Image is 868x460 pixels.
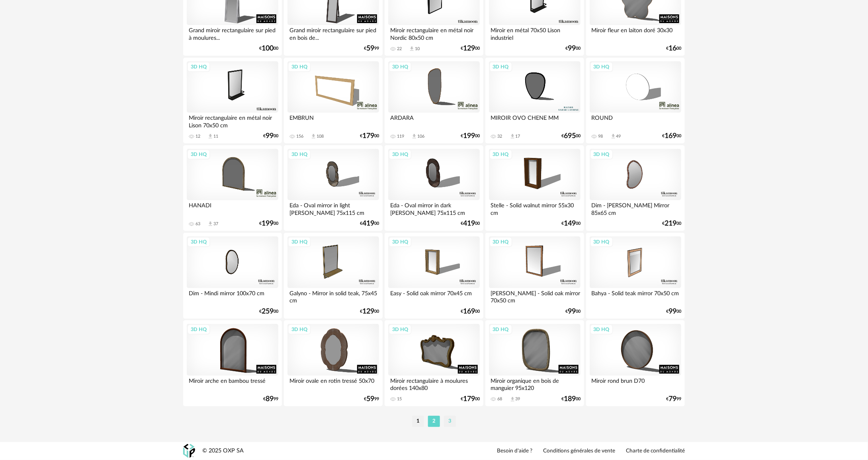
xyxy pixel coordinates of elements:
li: 3 [444,416,456,427]
span: 59 [366,46,374,51]
div: [PERSON_NAME] - Solid oak mirror 70x50 cm [489,288,581,304]
div: 3D HQ [389,62,412,72]
div: 3D HQ [389,324,412,335]
a: 3D HQ Miroir ovale en rotin tressé 50x70 €5999 [284,320,383,406]
div: ARDARA [388,113,480,129]
span: 129 [463,46,475,51]
div: 108 [317,134,324,139]
div: € 00 [666,309,681,314]
div: 3D HQ [590,62,613,72]
span: 100 [262,46,274,51]
div: 49 [616,134,621,139]
div: € 00 [360,309,379,314]
div: € 99 [666,396,681,402]
div: € 00 [565,46,581,51]
div: Miroir rectangulaire en métal noir Lison 70x50 cm [187,113,278,129]
div: 3D HQ [489,62,512,72]
a: 3D HQ Easy - Solid oak mirror 70x45 cm €16900 [385,233,483,319]
div: 63 [195,221,200,227]
div: 17 [516,134,520,139]
a: Conditions générales de vente [543,448,615,455]
div: € 00 [561,133,581,139]
div: 3D HQ [590,324,613,335]
div: 3D HQ [187,324,210,335]
span: Download icon [510,133,516,139]
div: € 00 [259,46,278,51]
div: 3D HQ [389,149,412,160]
span: 16 [669,46,676,51]
div: € 00 [360,133,379,139]
div: € 00 [461,46,480,51]
li: 2 [428,416,440,427]
div: € 99 [364,46,379,51]
div: 10 [415,46,420,52]
div: Eda - Oval mirror in light [PERSON_NAME] 75x115 cm [287,200,379,216]
div: Dim - [PERSON_NAME] Mirror 85x65 cm [590,200,681,216]
span: Download icon [311,133,317,139]
span: 79 [669,396,676,402]
div: € 99 [263,396,278,402]
div: 12 [195,134,200,139]
div: € 00 [461,133,480,139]
div: Miroir ovale en rotin tressé 50x70 [287,376,379,392]
div: 3D HQ [389,237,412,247]
span: 419 [362,221,374,226]
a: Besoin d'aide ? [497,448,532,455]
div: Stelle - Solid walnut mirror 55x30 cm [489,200,581,216]
a: 3D HQ Dim - [PERSON_NAME] Mirror 85x65 cm €21900 [586,145,685,231]
div: Miroir rond brun D70 [590,376,681,392]
div: 68 [498,396,502,402]
div: 15 [397,396,402,402]
div: € 00 [662,221,681,226]
span: 199 [463,133,475,139]
div: Miroir rectangulaire en métal noir Nordic 80x50 cm [388,25,480,41]
div: EMBRUN [287,113,379,129]
a: 3D HQ HANADI 63 Download icon 37 €19900 [183,145,282,231]
div: € 00 [461,221,480,226]
span: Download icon [207,221,213,227]
div: € 00 [263,133,278,139]
div: Bahya - Solid teak mirror 70x50 cm [590,288,681,304]
span: 259 [262,309,274,314]
span: Download icon [409,46,415,52]
div: 3D HQ [187,237,210,247]
div: Eda - Oval mirror in dark [PERSON_NAME] 75x115 cm [388,200,480,216]
div: € 99 [364,396,379,402]
div: MIROIR OVO CHENE MM [489,113,581,129]
div: € 00 [259,221,278,226]
a: Charte de confidentialité [626,448,685,455]
div: Miroir en métal 70x50 Lison industriel [489,25,581,41]
div: 3D HQ [590,237,613,247]
div: HANADI [187,200,278,216]
div: 3D HQ [288,149,311,160]
span: 199 [262,221,274,226]
div: 22 [397,46,402,52]
li: 1 [412,416,424,427]
span: 419 [463,221,475,226]
span: 89 [266,396,274,402]
div: € 00 [561,396,581,402]
div: © 2025 OXP SA [202,447,244,455]
div: 39 [516,396,520,402]
span: 179 [362,133,374,139]
div: Dim - Mindi mirror 100x70 cm [187,288,278,304]
a: 3D HQ Galyno - Mirror in solid teak, 75x45 cm €12900 [284,233,383,319]
span: 695 [564,133,576,139]
a: 3D HQ Dim - Mindi mirror 100x70 cm €25900 [183,233,282,319]
div: 119 [397,134,404,139]
a: 3D HQ Miroir arche en bambou tressé €8999 [183,320,282,406]
a: 3D HQ Bahya - Solid teak mirror 70x50 cm €9900 [586,233,685,319]
div: 98 [598,134,603,139]
a: 3D HQ Stelle - Solid walnut mirror 55x30 cm €14900 [485,145,584,231]
div: 3D HQ [187,149,210,160]
div: Galyno - Mirror in solid teak, 75x45 cm [287,288,379,304]
div: € 00 [360,221,379,226]
div: 11 [213,134,218,139]
div: 156 [296,134,303,139]
a: 3D HQ Eda - Oval mirror in dark [PERSON_NAME] 75x115 cm €41900 [385,145,483,231]
span: 99 [669,309,676,314]
div: Grand miroir rectangulaire sur pied en bois de... [287,25,379,41]
div: 3D HQ [489,237,512,247]
a: 3D HQ Miroir organique en bois de manguier 95x120 68 Download icon 39 €18900 [485,320,584,406]
a: 3D HQ ROUND 98 Download icon 49 €16900 [586,58,685,144]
